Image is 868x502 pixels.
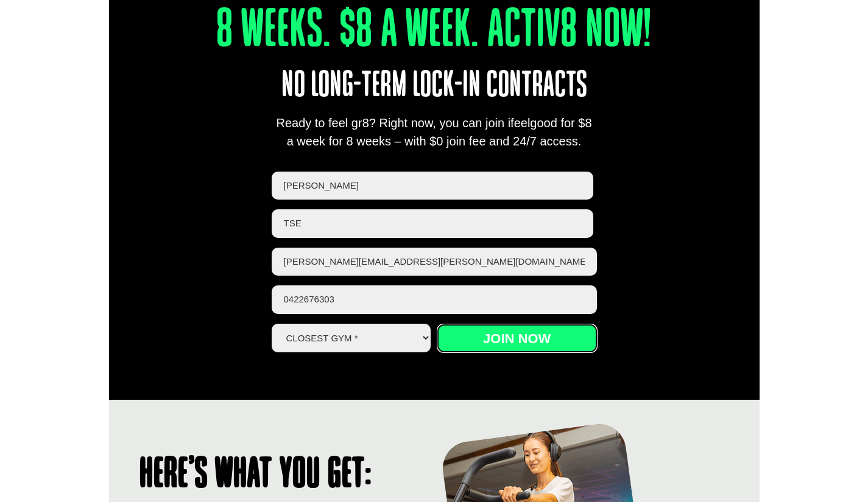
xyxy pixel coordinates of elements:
h1: Here’s what you get: [139,455,422,497]
h1: 8 Weeks. $8 A Week. Activ8 Now! [174,4,694,59]
input: First name * [272,172,594,200]
input: Last name * [272,209,594,238]
div: Ready to feel gr8? Right now, you can join ifeelgood for $8 a week for 8 weeks – with $0 join fee... [272,114,597,150]
input: Email * [272,248,597,276]
p: No long-term lock-in contracts [141,59,727,114]
input: Phone * [272,285,597,314]
input: Join now [437,324,597,352]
